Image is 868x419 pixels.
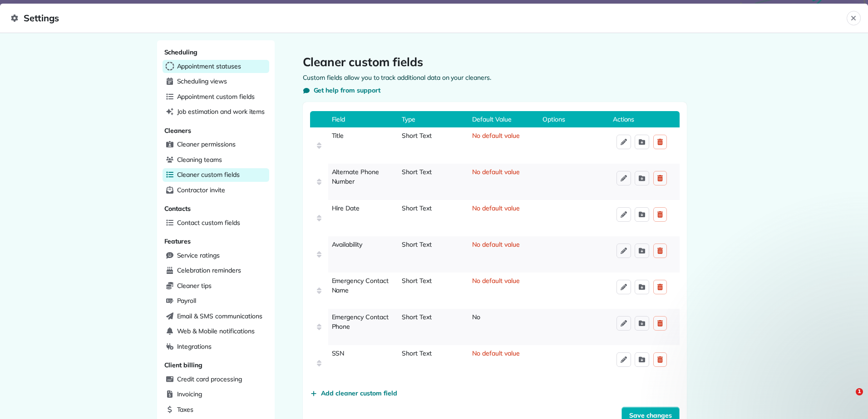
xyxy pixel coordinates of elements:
[472,131,519,160] span: No default value
[332,313,389,331] span: Emergency Contact Phone
[164,237,191,245] span: Features
[472,240,519,269] span: No default value
[402,167,432,196] span: Short Text
[398,111,469,127] span: Type
[402,204,432,233] span: Short Text
[310,164,680,200] div: Alternate Phone NumberShort TextNo default value
[11,11,847,25] span: Settings
[163,294,269,308] a: Payroll
[177,251,220,260] span: Service ratings
[177,281,212,290] span: Cleaner tips
[472,276,519,305] span: No default value
[164,205,191,213] span: Contacts
[472,349,519,378] span: No default value
[177,326,255,336] span: Web & Mobile notifications
[164,361,202,369] span: Client billing
[310,345,680,381] div: SSNShort TextNo default value
[303,86,380,95] button: Get help from support
[177,296,197,305] span: Payroll
[303,55,687,69] h1: Cleaner custom fields
[177,140,236,149] span: Cleaner permissions
[163,168,269,182] a: Cleaner custom fields
[847,11,861,25] button: Close
[163,216,269,230] a: Contact custom fields
[163,60,269,73] a: Appointment statuses
[177,390,202,399] span: Invoicing
[163,403,269,417] a: Taxes
[163,153,269,167] a: Cleaning teams
[177,312,262,321] span: Email & SMS communications
[472,204,519,233] span: No default value
[402,131,432,160] span: Short Text
[177,375,242,384] span: Credit card processing
[177,266,241,275] span: Celebration reminders
[163,90,269,104] a: Appointment custom fields
[328,111,399,127] span: Field
[177,155,222,164] span: Cleaning teams
[472,167,519,196] span: No default value
[164,48,198,56] span: Scheduling
[402,312,432,341] span: Short Text
[177,92,255,101] span: Appointment custom fields
[472,312,480,341] span: No
[402,276,432,305] span: Short Text
[177,170,240,179] span: Cleaner custom fields
[837,388,859,410] iframe: Intercom live chat
[310,127,680,164] div: TitleShort TextNo default value
[163,138,269,151] a: Cleaner permissions
[539,111,609,127] span: Options
[856,388,863,395] span: 1
[310,273,680,309] div: Emergency Contact NameShort TextNo default value
[310,389,397,398] button: Add cleaner custom field
[310,236,680,273] div: AvailabilityShort TextNo default value
[310,200,680,236] div: Hire DateShort TextNo default value
[163,264,269,278] a: Celebration reminders
[177,218,240,227] span: Contact custom fields
[163,249,269,263] a: Service ratings
[332,349,345,357] span: SSN
[163,105,269,119] a: Job estimation and work items
[303,73,687,82] p: Custom fields allow you to track additional data on your cleaners.
[332,277,389,294] span: Emergency Contact Name
[177,77,227,86] span: Scheduling views
[177,405,194,414] span: Taxes
[314,86,380,95] span: Get help from support
[177,342,212,351] span: Integrations
[163,325,269,338] a: Web & Mobile notifications
[332,168,379,185] span: Alternate Phone Number
[163,310,269,323] a: Email & SMS communications
[163,388,269,401] a: Invoicing
[164,127,192,135] span: Cleaners
[177,185,225,195] span: Contractor invite
[402,349,432,378] span: Short Text
[177,62,241,71] span: Appointment statuses
[609,111,680,127] span: Actions
[310,309,680,345] div: Emergency Contact PhoneShort TextNo
[177,107,265,116] span: Job estimation and work items
[163,340,269,354] a: Integrations
[163,373,269,386] a: Credit card processing
[402,240,432,269] span: Short Text
[163,184,269,197] a: Contractor invite
[332,204,360,212] span: Hire Date
[163,279,269,293] a: Cleaner tips
[469,111,539,127] span: Default Value
[332,132,344,140] span: Title
[332,240,363,248] span: Availability
[321,389,397,398] span: Add cleaner custom field
[163,75,269,88] a: Scheduling views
